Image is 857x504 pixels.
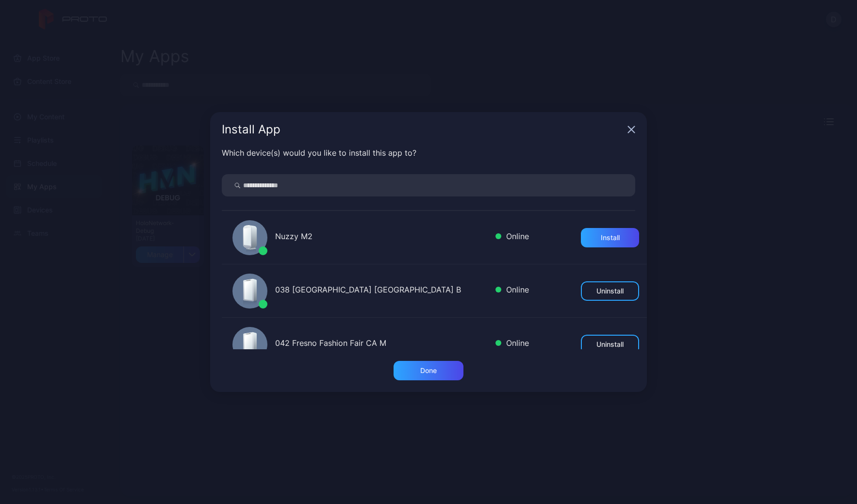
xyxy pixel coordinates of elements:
[275,284,488,298] div: 038 [GEOGRAPHIC_DATA] [GEOGRAPHIC_DATA] B
[222,147,635,159] div: Which device(s) would you like to install this app to?
[601,234,620,242] div: Install
[596,341,624,348] div: Uninstall
[495,284,529,298] div: Online
[275,337,488,351] div: 042 Fresno Fashion Fair CA M
[596,287,624,295] div: Uninstall
[581,228,639,247] button: Install
[420,367,437,374] div: Done
[394,361,463,380] button: Done
[495,337,529,351] div: Online
[275,230,488,244] div: Nuzzy M2
[495,230,529,244] div: Online
[222,124,624,135] div: Install App
[581,281,639,301] button: Uninstall
[581,335,639,354] button: Uninstall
